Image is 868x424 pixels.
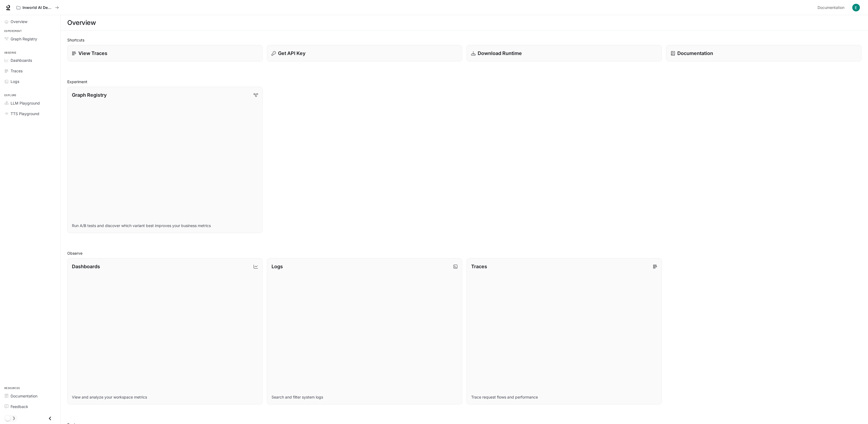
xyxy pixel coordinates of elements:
a: Traces [2,66,58,76]
span: Dark mode toggle [5,415,10,421]
a: Documentation [815,2,848,13]
span: Logs [11,79,19,84]
p: Documentation [677,50,713,57]
p: Inworld AI Demos [23,5,53,10]
h2: Shortcuts [67,37,861,43]
p: View and analyze your workspace metrics [72,394,258,400]
a: DashboardsView and analyze your workspace metrics [67,258,263,404]
h2: Experiment [67,79,861,85]
a: Graph Registry [2,34,58,44]
a: Logs [2,77,58,86]
span: Documentation [818,4,844,11]
a: Documentation [2,391,58,401]
a: Graph RegistryRun A/B tests and discover which variant best improves your business metrics [67,87,263,233]
span: Traces [11,68,23,74]
a: Documentation [666,45,861,62]
span: Dashboards [11,57,32,63]
span: Documentation [11,393,37,399]
a: LLM Playground [2,98,58,108]
p: Logs [272,263,283,270]
a: Feedback [2,402,58,411]
p: Download Runtime [478,50,522,57]
a: Download Runtime [467,45,662,62]
span: Graph Registry [11,36,37,42]
p: Get API Key [278,50,305,57]
a: Dashboards [2,56,58,65]
a: TTS Playground [2,109,58,118]
span: TTS Playground [11,111,39,116]
p: Run A/B tests and discover which variant best improves your business metrics [72,223,258,228]
p: View Traces [78,50,107,57]
p: Search and filter system logs [272,394,458,400]
button: All workspaces [14,2,61,13]
p: Graph Registry [72,91,107,99]
p: Traces [471,263,487,270]
span: LLM Playground [11,100,40,106]
a: View Traces [67,45,263,62]
p: Trace request flows and performance [471,394,657,400]
a: LogsSearch and filter system logs [267,258,462,404]
h2: Observe [67,250,861,256]
h1: Overview [67,17,96,28]
span: Feedback [11,404,28,409]
a: Overview [2,17,58,26]
button: Get API Key [267,45,462,62]
span: Overview [11,19,27,24]
button: Close drawer [44,413,56,424]
button: User avatar [851,2,861,13]
p: Dashboards [72,263,100,270]
a: TracesTrace request flows and performance [467,258,662,404]
img: User avatar [852,4,860,11]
